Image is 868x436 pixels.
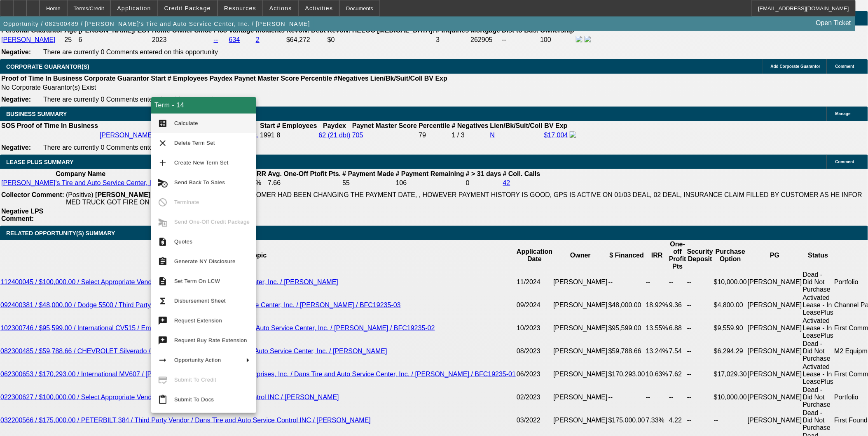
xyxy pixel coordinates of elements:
[503,179,510,186] a: 42
[802,317,834,340] td: Activated Lease - In LeasePlus
[158,355,168,365] mat-icon: arrow_right_alt
[342,179,394,187] td: 55
[111,0,157,16] button: Application
[646,240,669,271] th: IRR
[43,144,218,151] span: There are currently 0 Comments entered on this opportunity
[419,132,450,139] div: 79
[802,409,834,432] td: Dead - Did Not Purchase
[0,301,401,308] a: 092400381 / $48,000.00 / Dodge 5500 / Third Party Vendor / Dans Tire and Auto Service Center, Inc...
[516,386,553,409] td: 02/2023
[714,409,747,432] td: --
[802,271,834,294] td: Dead - Did Not Purchase
[608,409,646,432] td: $175,000.00
[747,271,802,294] td: [PERSON_NAME]
[576,36,583,42] img: facebook-icon.png
[424,75,447,82] b: BV Exp
[687,317,714,340] td: --
[263,0,298,16] button: Actions
[1,144,31,151] b: Negative:
[516,240,553,271] th: Application Date
[714,271,747,294] td: $10,000.00
[158,257,168,267] mat-icon: assignment
[802,340,834,363] td: Dead - Did Not Purchase
[669,409,687,432] td: 4.22
[1,122,16,130] th: SOS
[570,131,576,138] img: facebook-icon.png
[158,296,168,306] mat-icon: functions
[16,122,98,130] th: Proof of Time In Business
[66,191,94,198] span: (Positive)
[669,340,687,363] td: 7.54
[687,386,714,409] td: --
[646,340,669,363] td: 13.24%
[553,294,608,317] td: [PERSON_NAME]
[687,340,714,363] td: --
[516,294,553,317] td: 09/2024
[608,340,646,363] td: $59,788.66
[334,75,369,82] b: #Negatives
[470,35,501,44] td: 262905
[158,0,217,16] button: Credit Package
[553,409,608,432] td: [PERSON_NAME]
[352,122,417,129] b: Paynet Master Score
[218,0,262,16] button: Resources
[352,132,363,139] a: 705
[435,35,469,44] td: 3
[286,35,326,44] td: $64,272
[646,363,669,386] td: 10.63%
[0,371,516,378] a: 062300653 / $170,293.00 / International MV607 / [PERSON_NAME] & Associates Enterprises, Inc. / Da...
[747,240,802,271] th: PG
[714,386,747,409] td: $10,000.00
[608,317,646,340] td: $95,599.00
[6,111,67,117] span: BUSINESS SUMMARY
[419,122,450,129] b: Percentile
[210,75,233,82] b: Paydex
[1,36,56,43] a: [PERSON_NAME]
[1,49,31,56] b: Negative:
[342,170,394,177] b: # Payment Made
[327,35,435,44] td: $0
[158,158,168,168] mat-icon: add
[277,132,281,139] span: 8
[802,240,834,271] th: Status
[117,5,151,12] span: Application
[553,240,608,271] th: Owner
[669,294,687,317] td: 9.36
[323,122,346,129] b: Paydex
[1,96,31,103] b: Negative:
[6,63,89,70] span: CORPORATE GUARANTOR(S)
[490,132,495,139] a: N
[158,178,168,188] mat-icon: cancel_schedule_send
[553,271,608,294] td: [PERSON_NAME]
[158,336,168,346] mat-icon: try
[585,36,591,42] img: linkedin-icon.png
[95,191,153,198] b: [PERSON_NAME]:
[1,83,451,92] td: No Corporate Guarantor(s) Exist
[158,118,168,128] mat-icon: calculate
[466,170,501,177] b: # > 31 days
[174,337,247,343] span: Request Buy Rate Extension
[452,122,489,129] b: # Negatives
[747,340,802,363] td: [PERSON_NAME]
[174,179,225,186] span: Send Back To Sales
[646,386,669,409] td: --
[370,75,423,82] b: Lien/Bk/Suit/Coll
[714,317,747,340] td: $9,559.90
[260,122,275,129] b: Start
[0,417,371,424] a: 032200566 / $175,000.00 / PETERBILT 384 / Third Party Vendor / Dans Tire and Auto Service Control...
[747,294,802,317] td: [PERSON_NAME]
[1,208,43,222] b: Negative LPS Comment:
[687,409,714,432] td: --
[608,386,646,409] td: --
[608,271,646,294] td: --
[305,5,333,12] span: Activities
[669,317,687,340] td: 6.88
[714,363,747,386] td: $17,029.30
[174,278,220,284] span: Set Term On LCW
[174,239,192,245] span: Quotes
[669,386,687,409] td: --
[747,363,802,386] td: [PERSON_NAME]
[234,75,299,82] b: Paynet Master Score
[802,363,834,386] td: Activated Lease - In LeasePlus
[0,278,338,285] a: 112400045 / $100,000.00 / Select Appropriate Vendor / Dans Tire and Auto Service Center, Inc. / [...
